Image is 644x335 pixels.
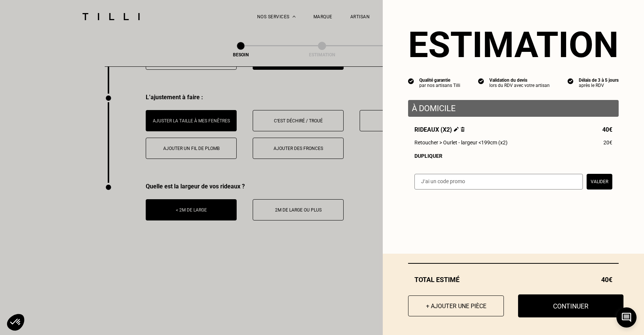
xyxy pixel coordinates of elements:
[603,140,612,145] span: 20€
[602,126,612,133] span: 40€
[601,276,612,284] span: 40€
[414,140,508,145] span: Retoucher > Ourlet - largeur <199cm (x2)
[408,295,504,316] button: + Ajouter une pièce
[568,78,574,84] img: icon list info
[412,104,615,113] p: À domicile
[414,153,612,159] div: Dupliquer
[408,276,619,284] div: Total estimé
[478,78,484,84] img: icon list info
[489,83,550,88] div: lors du RDV avec votre artisan
[489,78,550,83] div: Validation du devis
[408,24,619,66] section: Estimation
[454,127,459,132] img: Éditer
[461,127,465,132] img: Supprimer
[587,174,612,190] button: Valider
[518,294,624,317] button: Continuer
[408,78,414,84] img: icon list info
[579,78,619,83] div: Délais de 3 à 5 jours
[419,83,460,88] div: par nos artisans Tilli
[414,126,465,133] span: Rideaux (x2)
[414,174,583,190] input: J‘ai un code promo
[419,78,460,83] div: Qualité garantie
[579,83,619,88] div: après le RDV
